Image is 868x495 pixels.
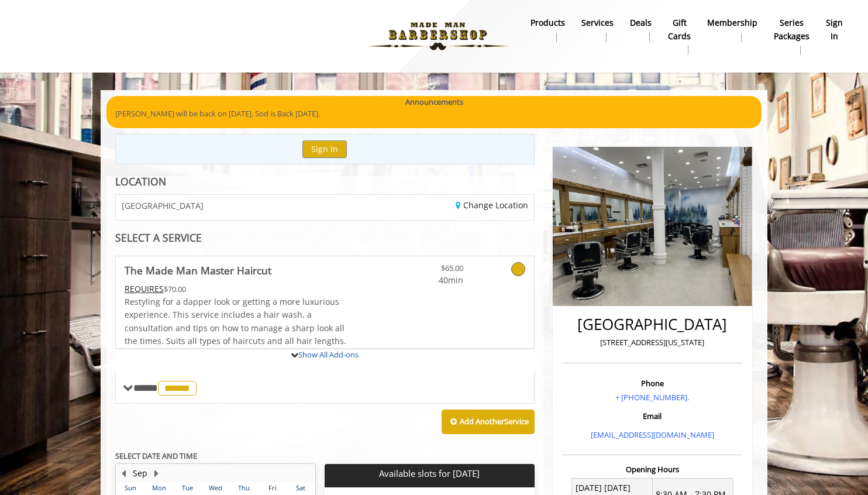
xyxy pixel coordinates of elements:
p: Available slots for [DATE] [329,469,529,479]
button: Next Month [151,467,161,480]
span: [GEOGRAPHIC_DATA] [122,201,204,210]
button: Sep [133,467,147,480]
b: Services [581,16,614,29]
span: This service needs some Advance to be paid before we block your appointment [125,283,164,294]
div: SELECT A SERVICE [115,232,535,243]
b: sign in [826,16,843,43]
span: 40min [394,274,463,287]
a: sign insign in [818,15,851,45]
th: Tue [173,482,201,494]
a: DealsDeals [622,15,660,45]
b: Deals [630,16,652,29]
a: Series packagesSeries packages [766,15,818,58]
p: [STREET_ADDRESS][US_STATE] [566,336,739,349]
th: Mon [144,482,173,494]
h3: Email [566,412,739,420]
div: $70.00 [125,283,360,295]
h2: [GEOGRAPHIC_DATA] [566,316,739,333]
b: Announcements [405,96,463,108]
div: The Made Man Master Haircut Add-onS [115,348,535,349]
a: + [PHONE_NUMBER]. [615,392,689,403]
b: products [531,16,565,29]
h3: Opening Hours [563,465,742,473]
a: ServicesServices [573,15,622,45]
th: Sun [116,482,144,494]
button: Sign In [302,140,347,157]
button: Add AnotherService [442,410,535,434]
h3: Phone [566,379,739,387]
b: LOCATION [115,174,166,188]
img: Made Man Barbershop logo [357,4,518,68]
a: [EMAIL_ADDRESS][DOMAIN_NAME] [591,429,714,440]
a: MembershipMembership [699,15,766,45]
p: [PERSON_NAME] will be back on [DATE]. Sod is Back [DATE]. [115,108,753,120]
th: Fri [258,482,286,494]
button: Previous Month [119,467,128,480]
th: Wed [201,482,229,494]
a: Show All Add-ons [298,349,359,360]
b: SELECT DATE AND TIME [115,451,197,461]
a: Gift cardsgift cards [660,15,699,58]
a: Productsproducts [522,15,573,45]
b: gift cards [668,16,691,43]
b: Series packages [774,16,810,43]
th: Thu [230,482,258,494]
a: Change Location [456,200,528,211]
b: Add Another Service [460,416,529,427]
th: Sat [287,482,315,494]
b: Membership [707,16,757,29]
span: Restyling for a dapper look or getting a more luxurious experience. This service includes a hair ... [125,296,346,346]
a: $65.00 [394,256,463,287]
b: The Made Man Master Haircut [125,262,271,279]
